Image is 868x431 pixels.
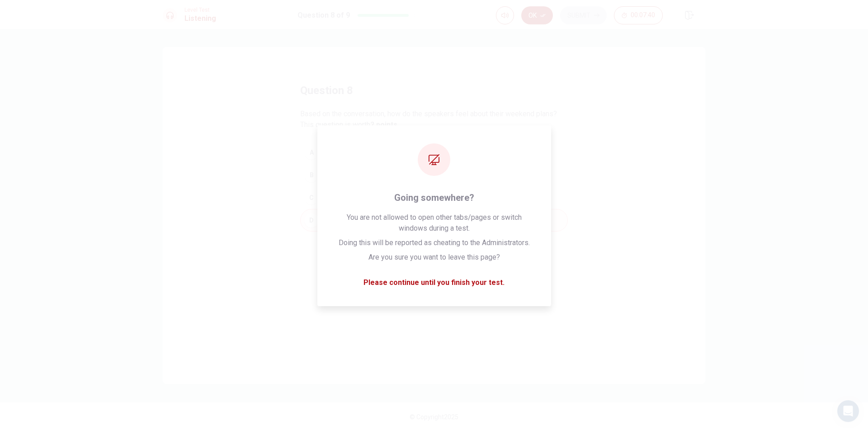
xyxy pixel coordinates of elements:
[410,413,458,421] span: © Copyright 2025
[304,145,319,160] div: A
[300,109,568,130] span: Based on the conversation, how do the speakers feel about their weekend plans? This question is w...
[322,215,416,226] span: They are looking forward to it.
[322,170,426,180] span: They are not interested anymore.
[521,6,553,24] button: Ok
[322,147,435,158] span: They are worried it might not be fun.
[300,186,568,209] button: CThey are unsure about what to do.
[304,190,319,205] div: C
[300,164,568,186] button: BThey are not interested anymore.
[300,209,568,232] button: DThey are looking forward to it.
[297,10,350,21] h1: Question 8 of 9
[184,7,216,13] span: Level Test
[631,12,655,19] span: 00:07:40
[304,168,319,182] div: B
[837,400,859,422] div: Open Intercom Messenger
[614,6,663,24] button: 00:07:40
[370,120,397,129] b: 2 points
[184,13,216,24] h1: Listening
[322,192,428,203] span: They are unsure about what to do.
[304,213,319,227] div: D
[300,141,568,164] button: AThey are worried it might not be fun.
[300,83,353,98] h4: question 8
